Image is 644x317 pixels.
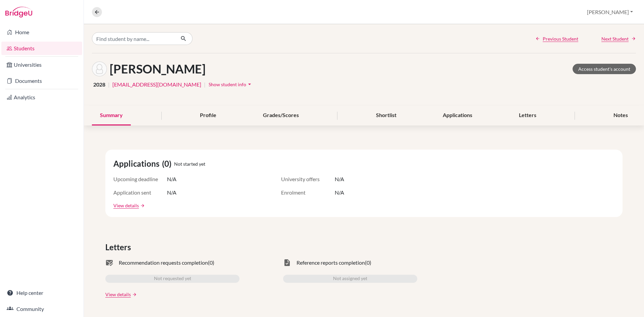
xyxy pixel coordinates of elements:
span: (0) [365,259,371,267]
span: Next Student [601,35,629,42]
span: Upcoming deadline [113,175,167,183]
input: Find student by name... [92,32,175,45]
a: Next Student [601,35,636,42]
div: Applications [435,106,480,125]
span: N/A [335,175,344,183]
span: Not started yet [174,160,205,167]
a: Help center [1,286,82,300]
a: Previous Student [535,35,578,42]
div: Profile [192,106,224,125]
span: Not requested yet [154,275,191,283]
a: Universities [1,58,82,71]
a: arrow_forward [131,292,137,297]
button: [PERSON_NAME] [584,6,636,18]
span: N/A [167,175,176,183]
span: N/A [335,189,344,197]
span: | [108,81,110,89]
a: View details [113,202,139,209]
h1: [PERSON_NAME] [110,62,206,76]
div: Shortlist [368,106,405,125]
span: Enrolment [281,189,335,197]
span: | [204,81,206,89]
span: 2028 [93,81,105,89]
span: Recommendation requests completion [119,259,208,267]
span: Letters [105,241,133,253]
span: task [283,259,291,267]
span: (0) [162,158,174,170]
div: Notes [605,106,636,125]
a: Home [1,25,82,39]
button: Show student infoarrow_drop_down [208,79,253,90]
span: University offers [281,175,335,183]
div: Grades/Scores [255,106,307,125]
span: Previous Student [543,35,578,42]
i: arrow_drop_down [246,81,253,88]
a: Analytics [1,91,82,104]
a: View details [105,291,131,298]
a: Students [1,42,82,55]
div: Summary [92,106,131,125]
span: Not assigned yet [333,275,367,283]
span: Show student info [209,82,246,87]
a: Documents [1,74,82,88]
a: Access student's account [573,64,636,74]
img: KRISHA SACHDEVA's avatar [92,61,107,76]
a: [EMAIL_ADDRESS][DOMAIN_NAME] [112,81,201,89]
div: Letters [511,106,544,125]
span: Application sent [113,189,167,197]
a: arrow_forward [139,203,145,208]
span: (0) [208,259,214,267]
a: Community [1,302,82,316]
span: Applications [113,158,162,170]
img: Bridge-U [5,7,32,17]
span: Reference reports completion [297,259,365,267]
span: mark_email_read [105,259,113,267]
span: N/A [167,189,176,197]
